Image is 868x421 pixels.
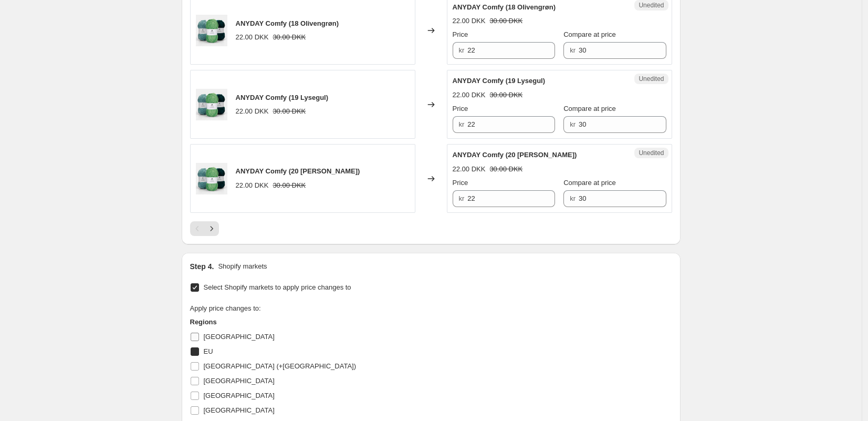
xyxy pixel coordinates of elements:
span: ANYDAY Comfy (20 [PERSON_NAME]) [236,167,360,175]
div: 22.00 DKK [236,106,269,117]
span: ANYDAY Comfy (18 Olivengrøn) [236,19,339,27]
span: [GEOGRAPHIC_DATA] [204,406,275,414]
span: kr [570,194,576,202]
span: Price [453,179,468,187]
span: Compare at price [563,179,616,187]
span: Select Shopify markets to apply price changes to [204,283,351,291]
span: Compare at price [563,30,616,38]
span: kr [570,120,576,128]
div: 22.00 DKK [453,16,486,26]
h2: Step 4. [190,261,214,272]
span: ANYDAY Comfy (18 Olivengrøn) [453,3,556,11]
span: Price [453,30,468,38]
span: EU [204,347,213,355]
span: kr [459,46,465,54]
span: Price [453,105,468,112]
span: [GEOGRAPHIC_DATA] [204,377,275,385]
span: kr [459,120,465,128]
nav: Pagination [190,221,219,236]
strike: 30.00 DKK [489,90,522,100]
span: [GEOGRAPHIC_DATA] (+[GEOGRAPHIC_DATA]) [204,362,357,370]
span: Unedited [639,149,664,157]
span: Unedited [639,75,664,83]
button: Next [204,221,219,236]
h3: Regions [190,317,390,327]
strike: 30.00 DKK [489,16,522,26]
span: kr [570,46,576,54]
span: ANYDAY Comfy (19 Lysegul) [236,94,329,101]
strike: 30.00 DKK [273,106,306,117]
p: Shopify markets [218,261,267,272]
span: ANYDAY Comfy (19 Lysegul) [453,77,546,85]
span: Unedited [639,1,664,9]
img: anyday-comfy-mayflower-676205_80x.jpg [196,163,227,194]
span: [GEOGRAPHIC_DATA] [204,333,275,341]
span: ANYDAY Comfy (20 [PERSON_NAME]) [453,151,577,159]
strike: 30.00 DKK [273,32,306,43]
img: anyday-comfy-mayflower-676205_80x.jpg [196,15,227,46]
span: Compare at price [563,105,616,112]
div: 22.00 DKK [236,180,269,191]
span: [GEOGRAPHIC_DATA] [204,392,275,399]
strike: 30.00 DKK [489,164,522,174]
div: 22.00 DKK [236,32,269,43]
span: Apply price changes to: [190,304,261,312]
div: 22.00 DKK [453,90,486,100]
strike: 30.00 DKK [273,180,306,191]
div: 22.00 DKK [453,164,486,174]
img: anyday-comfy-mayflower-676205_80x.jpg [196,89,227,120]
span: kr [459,194,465,202]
